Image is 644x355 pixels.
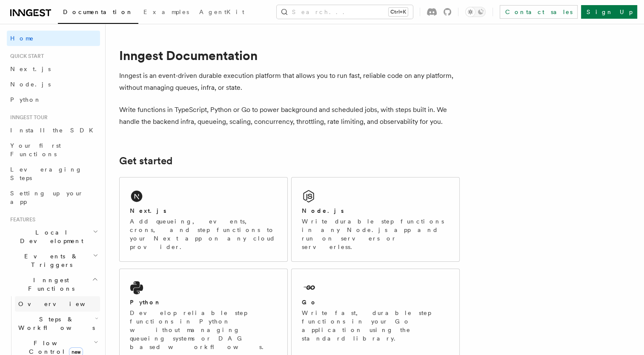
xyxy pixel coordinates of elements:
a: Python [7,92,100,107]
a: Documentation [58,3,138,24]
span: Events & Triggers [7,252,93,269]
span: Python [10,96,41,103]
span: Inngest Functions [7,276,92,293]
h2: Node.js [302,206,344,215]
p: Write functions in TypeScript, Python or Go to power background and scheduled jobs, with steps bu... [119,104,460,128]
button: Events & Triggers [7,249,100,272]
span: AgentKit [199,9,244,15]
span: Node.js [10,81,51,88]
a: Node.jsWrite durable step functions in any Node.js app and run on servers or serverless. [291,177,460,262]
button: Toggle dark mode [465,7,486,17]
h2: Python [130,298,161,306]
a: Contact sales [500,5,578,19]
button: Steps & Workflows [15,312,100,335]
a: Home [7,31,100,46]
h1: Inngest Documentation [119,48,460,63]
span: Steps & Workflows [15,315,95,332]
span: Next.js [10,66,51,72]
a: Setting up your app [7,186,100,209]
span: Install the SDK [10,127,98,134]
a: AgentKit [194,3,249,23]
a: Your first Functions [7,138,100,162]
a: Next.js [7,61,100,77]
a: Node.js [7,77,100,92]
a: Examples [138,3,194,23]
span: Quick start [7,53,44,60]
span: Setting up your app [10,190,83,205]
a: Install the SDK [7,123,100,138]
p: Write durable step functions in any Node.js app and run on servers or serverless. [302,217,449,251]
span: Leveraging Steps [10,166,82,181]
h2: Next.js [130,206,166,215]
a: Overview [15,296,100,312]
span: Features [7,216,35,223]
a: Sign Up [581,5,637,19]
h2: Go [302,298,317,306]
span: Local Development [7,228,93,245]
span: Documentation [63,9,133,15]
a: Get started [119,155,172,167]
p: Add queueing, events, crons, and step functions to your Next app on any cloud provider. [130,217,277,251]
a: Leveraging Steps [7,162,100,186]
a: Next.jsAdd queueing, events, crons, and step functions to your Next app on any cloud provider. [119,177,288,262]
span: Overview [18,301,106,307]
kbd: Ctrl+K [389,8,408,16]
span: Your first Functions [10,142,61,157]
span: Inngest tour [7,114,48,121]
button: Local Development [7,225,100,249]
p: Write fast, durable step functions in your Go application using the standard library. [302,309,449,343]
button: Search...Ctrl+K [277,5,413,19]
span: Examples [143,9,189,15]
p: Inngest is an event-driven durable execution platform that allows you to run fast, reliable code ... [119,70,460,94]
span: Home [10,34,34,43]
p: Develop reliable step functions in Python without managing queueing systems or DAG based workflows. [130,309,277,351]
button: Inngest Functions [7,272,100,296]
